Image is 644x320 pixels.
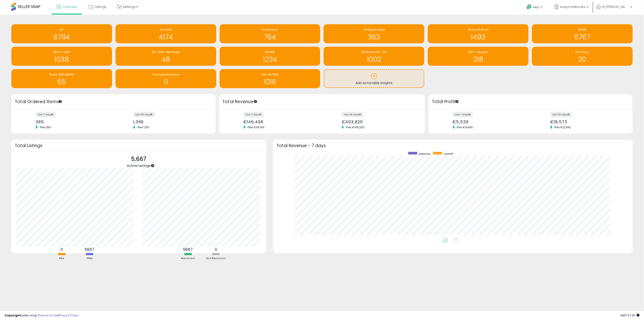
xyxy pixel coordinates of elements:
span: Prev: €12,942 [552,125,573,129]
label: last 7 days [36,112,56,117]
span: Prev: €415,320 [344,125,367,129]
span: BB > MAP / kein BuyB [152,50,180,54]
span: Listings [95,5,106,9]
a: All Out Of Stock 1493 [428,24,529,43]
label: last 7 days [453,112,473,117]
b: 0 [60,247,63,252]
h1: 6794 [14,33,110,41]
span: Hi [PERSON_NAME] [602,5,629,9]
h1: 1016 [222,78,318,86]
h1: 65 [14,78,110,86]
h3: Total Profit [432,99,629,105]
div: FBM [76,257,103,261]
span: All Archived [262,28,278,32]
a: No Comp. 20 [532,47,633,66]
h1: 363 [326,33,422,41]
b: 0 [215,247,217,252]
b: 5667 [85,247,94,252]
span: All Deactivated [364,28,384,32]
h3: Total Listings [15,144,263,147]
span: Prev: 360 [38,125,53,129]
a: BB Share 24h > 0% 1002 [324,47,424,66]
b: 5667 [183,247,193,252]
span: Prev: 1,130 [135,125,151,129]
a: TAG: BUYBOX 1016 [220,69,320,88]
h3: Total Ordered Items [15,99,212,105]
span: All [60,28,63,32]
a: All Active 4174 [115,24,216,43]
div: 1,399 [133,119,208,124]
a: Add Actionable Insights [324,70,424,87]
span: BB>MIN [265,50,275,54]
div: Tooltip anchor [151,164,155,168]
div: Tooltip anchor [58,99,62,104]
h3: Total Revenue - 7 days [276,144,629,147]
span: TAG: BUYBOX [261,73,279,76]
div: FBA [48,257,75,261]
a: Hi [PERSON_NAME] [596,5,632,15]
div: Tooltip anchor [253,99,257,104]
a: BB100 6767 [532,24,633,43]
span: All Active [160,28,172,32]
div: €5,539 [453,119,527,124]
span: Prev: €4,466 [455,125,475,129]
span: Help [533,5,539,9]
span: easynotebooks [560,5,586,9]
span: BB100 [578,28,586,32]
a: All Deactivated 363 [324,24,424,43]
div: Tooltip anchor [455,99,459,104]
span: BB Share 24h > 0% [362,50,387,54]
h1: 1002 [326,56,422,63]
span: Preset: Aktiv @MAX [49,73,74,76]
a: All Archived 764 [220,24,320,43]
div: €493,829 [342,119,417,124]
a: All 6794 [11,24,112,43]
span: Active Listings [127,163,151,168]
i: Get Help [526,4,532,10]
span: current [444,152,453,156]
div: 385 [36,119,110,124]
label: last 30 days [550,112,572,117]
label: last 30 days [342,112,364,117]
h1: 6767 [534,33,630,41]
div: €18,573 [550,119,625,124]
span: No Comp. [575,50,589,54]
p: 5,667 [127,155,151,163]
a: DIFF <> Buybox 218 [428,47,529,66]
label: last 30 days [133,112,155,117]
div: €146,498 [243,119,319,124]
h3: Total Revenue [222,99,422,105]
div: Repriced [174,257,202,261]
a: BB>MIN 1224 [220,47,320,66]
span: Prev: €116,145 [245,125,267,129]
h1: 1493 [430,33,526,41]
label: last 7 days [243,112,264,117]
h1: 1038 [14,56,110,63]
span: previous [419,152,431,156]
div: Not Repriced [202,257,229,261]
span: All Out Of Stock [468,28,488,32]
span: Add Actionable Insights [356,81,392,85]
h1: 1224 [222,56,318,63]
h1: 48 [118,56,214,63]
h1: 764 [222,33,318,41]
h1: 218 [430,56,526,63]
h1: 20 [534,56,630,63]
a: Help [523,1,547,15]
a: BB € >= MAP 1038 [11,47,112,66]
h1: 0 [118,78,214,86]
span: BB € >= MAP [53,50,70,54]
span: Price Update Issues [152,73,179,76]
span: Overview [62,5,77,9]
a: BB > MAP / kein BuyB 48 [115,47,216,66]
span: DIFF <> Buybox [468,50,488,54]
h1: 4174 [118,33,214,41]
a: Preset: Aktiv @MAX 65 [11,69,112,88]
a: Price Update Issues 0 [115,69,216,88]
